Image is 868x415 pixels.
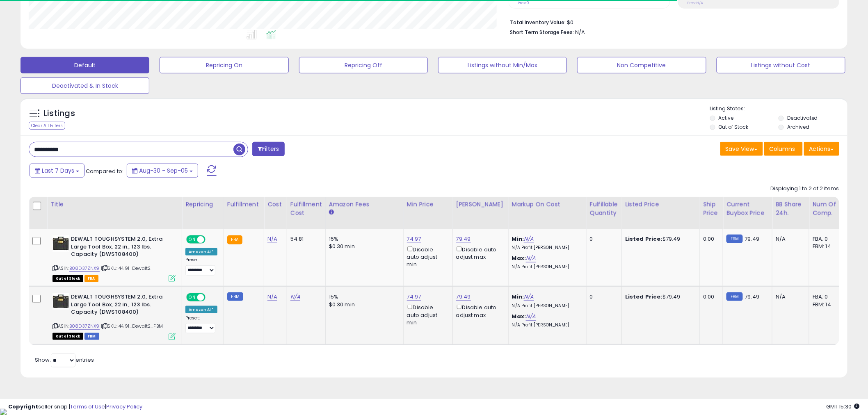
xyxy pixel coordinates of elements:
[71,293,171,318] b: DEWALT TOUGHSYSTEM 2.0, Extra Large Tool Box, 22 in., 123 lbs. Capacity (DWST08400)
[510,17,833,27] li: $0
[86,167,123,175] span: Compared to:
[745,293,760,301] span: 79.49
[770,145,795,153] span: Columns
[85,275,98,282] span: FBA
[764,142,803,156] button: Columns
[329,301,397,308] div: $0.30 min
[745,235,760,243] span: 79.49
[717,57,845,73] button: Listings without Cost
[526,312,536,321] a: N/A
[456,245,502,261] div: Disable auto adjust max
[53,333,83,340] span: All listings that are currently out of stock and unavailable for purchase on Amazon
[8,403,38,410] strong: Copyright
[518,0,529,5] small: Prev: 0
[512,245,580,251] p: N/A Profit [PERSON_NAME]
[703,293,717,301] div: 0.00
[625,235,662,243] b: Listed Price:
[290,235,319,243] div: 54.81
[69,265,100,272] a: B08D37ZNX9
[813,293,840,301] div: FBA: 0
[101,323,163,329] span: | SKU: 44.91_Dewalt2_FBM
[407,293,421,301] a: 74.97
[512,322,580,328] p: N/A Profit [PERSON_NAME]
[787,123,809,130] label: Archived
[106,403,142,410] a: Privacy Policy
[512,303,580,309] p: N/A Profit [PERSON_NAME]
[53,235,69,252] img: 411H+Uk8MCL._SL40_.jpg
[526,254,536,262] a: N/A
[512,293,524,301] b: Min:
[510,19,566,26] b: Total Inventory Value:
[187,236,197,243] span: ON
[625,235,693,243] div: $79.49
[329,235,397,243] div: 15%
[512,235,524,243] b: Min:
[290,293,300,301] a: N/A
[53,293,176,339] div: ASIN:
[687,0,703,5] small: Prev: N/A
[407,200,449,209] div: Min Price
[101,265,151,271] span: | SKU: 44.91_Dewalt2
[53,293,69,310] img: 411H+Uk8MCL._SL40_.jpg
[456,293,471,301] a: 79.49
[771,185,839,193] div: Displaying 1 to 2 of 2 items
[827,403,860,410] span: 2025-09-13 15:30 GMT
[267,235,277,243] a: N/A
[71,235,171,260] b: DEWALT TOUGHSYSTEM 2.0, Extra Large Tool Box, 22 in., 123 lbs. Capacity (DWST08400)
[813,301,840,308] div: FBM: 14
[227,292,243,301] small: FBM
[726,200,769,217] div: Current Buybox Price
[720,142,763,156] button: Save View
[185,248,217,255] div: Amazon AI *
[407,303,446,326] div: Disable auto adjust min
[185,306,217,313] div: Amazon AI *
[407,235,421,243] a: 74.97
[813,200,843,217] div: Num of Comp.
[160,57,288,73] button: Repricing On
[776,293,803,301] div: N/A
[21,78,149,94] button: Deactivated & In Stock
[726,292,742,301] small: FBM
[456,235,471,243] a: 79.49
[8,403,142,411] div: seller snap | |
[185,200,220,209] div: Repricing
[813,235,840,243] div: FBA: 0
[710,105,847,113] p: Listing States:
[510,29,574,36] b: Short Term Storage Fees:
[267,200,283,209] div: Cost
[329,293,397,301] div: 15%
[252,142,284,156] button: Filters
[227,235,242,244] small: FBA
[456,200,505,209] div: [PERSON_NAME]
[329,209,334,216] small: Amazon Fees.
[329,200,400,209] div: Amazon Fees
[139,166,188,175] span: Aug-30 - Sep-05
[512,254,526,262] b: Max:
[512,264,580,270] p: N/A Profit [PERSON_NAME]
[69,323,100,330] a: B08D37ZNX9
[85,333,99,340] span: FBM
[776,235,803,243] div: N/A
[204,294,217,301] span: OFF
[43,108,75,119] h5: Listings
[703,235,717,243] div: 0.00
[575,28,585,36] span: N/A
[524,293,534,301] a: N/A
[804,142,839,156] button: Actions
[70,403,105,410] a: Terms of Use
[267,293,277,301] a: N/A
[456,303,502,319] div: Disable auto adjust max
[703,200,720,217] div: Ship Price
[29,122,65,130] div: Clear All Filters
[42,166,74,175] span: Last 7 Days
[524,235,534,243] a: N/A
[719,123,749,130] label: Out of Stock
[787,114,818,121] label: Deactivated
[227,200,260,209] div: Fulfillment
[185,257,217,276] div: Preset:
[590,200,618,217] div: Fulfillable Quantity
[625,293,662,301] b: Listed Price:
[21,57,149,73] button: Default
[53,275,83,282] span: All listings that are currently out of stock and unavailable for purchase on Amazon
[53,235,176,281] div: ASIN:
